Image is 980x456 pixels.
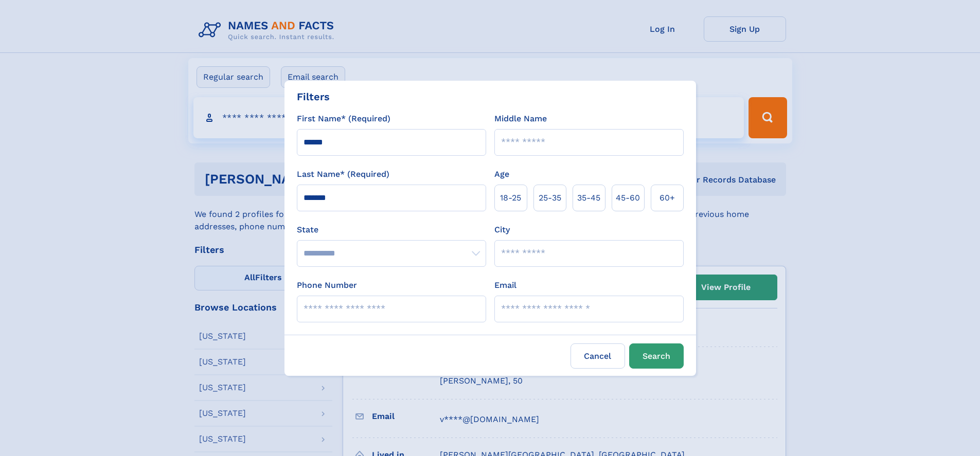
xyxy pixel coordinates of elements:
[297,168,389,180] label: Last Name* (Required)
[297,224,486,236] label: State
[494,279,516,291] label: Email
[297,113,390,125] label: First Name* (Required)
[500,192,521,204] span: 18‑25
[494,224,510,236] label: City
[629,343,684,369] button: Search
[660,192,675,204] span: 60+
[297,89,330,104] div: Filters
[539,192,561,204] span: 25‑35
[494,168,509,180] label: Age
[616,192,640,204] span: 45‑60
[494,113,547,125] label: Middle Name
[571,343,625,369] label: Cancel
[577,192,600,204] span: 35‑45
[297,279,357,291] label: Phone Number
